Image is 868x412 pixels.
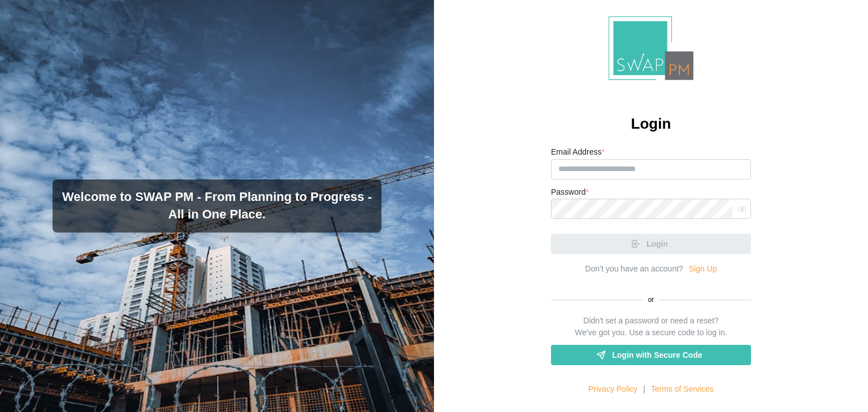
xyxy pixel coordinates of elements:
[643,383,645,396] div: |
[551,345,751,365] a: Login with Secure Code
[551,146,605,159] label: Email Address
[612,345,702,365] span: Login with Secure Code
[609,16,693,80] img: Logo
[551,295,751,305] div: or
[689,263,717,275] a: Sign Up
[62,189,372,223] h3: Welcome to SWAP PM - From Planning to Progress - All in One Place.
[588,383,637,396] a: Privacy Policy
[551,186,589,199] label: Password
[651,383,714,396] a: Terms of Services
[631,114,671,134] h2: Login
[575,315,727,339] div: Didn't set a password or need a reset? We've got you. Use a secure code to log in.
[585,263,683,275] div: Don’t you have an account?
